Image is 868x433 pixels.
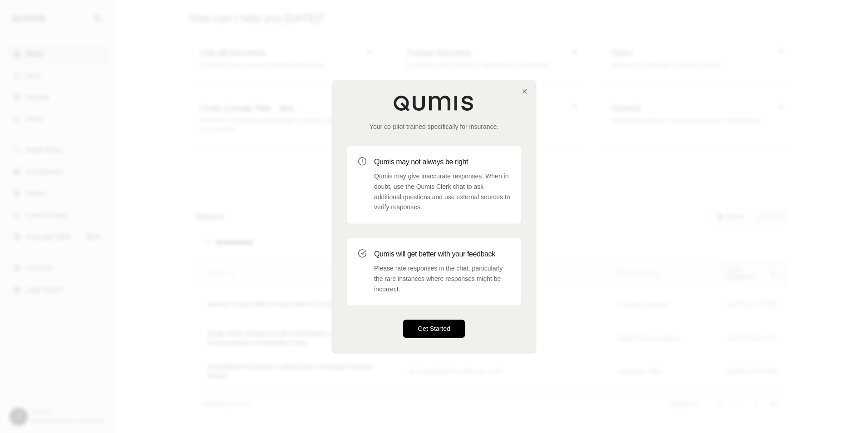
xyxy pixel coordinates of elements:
[403,320,465,338] button: Get Started
[393,95,475,111] img: Qumis Logo
[374,249,510,260] h3: Qumis will get better with your feedback
[374,263,510,294] p: Please rate responses in the chat, particularly the rare instances where responses might be incor...
[374,157,510,167] h3: Qumis may not always be right
[347,122,521,131] p: Your co-pilot trained specifically for insurance.
[374,171,510,212] p: Qumis may give inaccurate responses. When in doubt, use the Qumis Clerk chat to ask additional qu...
